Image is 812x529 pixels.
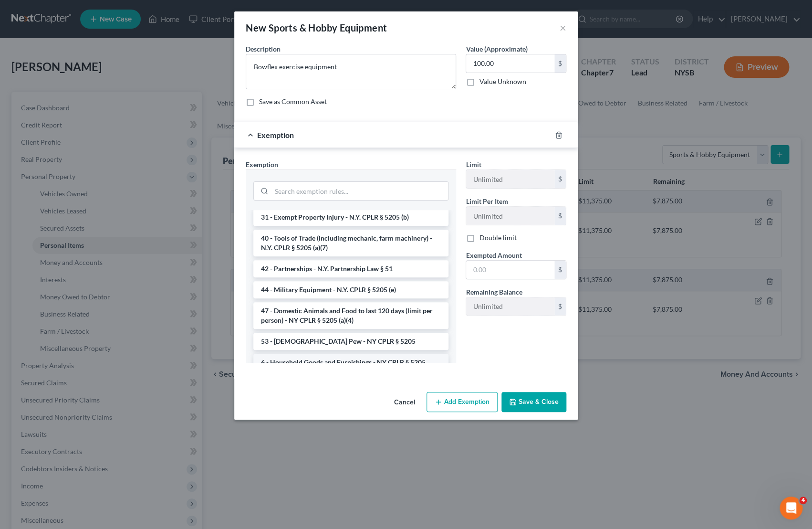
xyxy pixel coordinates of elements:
input: -- [466,170,554,188]
span: Exempted Amount [466,251,521,259]
button: Save & Close [501,392,566,412]
li: 47 - Domestic Animals and Food to last 120 days (limit per person) - NY CPLR § 5205 (a)(4) [253,302,448,329]
div: $ [554,261,566,279]
input: Search exemption rules... [271,182,448,200]
div: $ [554,297,566,316]
span: Exemption [257,130,294,139]
input: -- [466,297,554,316]
span: Limit [466,160,481,169]
label: Limit Per Item [466,196,508,206]
div: $ [554,207,566,225]
li: 6 - Household Goods and Furnishings - NY CPLR § 5205 [253,354,448,371]
span: 4 [799,497,807,504]
div: New Sports & Hobby Equipment [246,21,387,34]
label: Save as Common Asset [259,97,327,106]
label: Double limit [479,233,516,243]
li: 40 - Tools of Trade (including mechanic, farm machinery) - N.Y. CPLR § 5205 (a)(7) [253,230,448,256]
div: $ [554,170,566,188]
label: Value (Approximate) [466,44,527,54]
input: -- [466,207,554,225]
button: × [560,22,566,33]
label: Remaining Balance [466,287,522,297]
li: 53 - [DEMOGRAPHIC_DATA] Pew - NY CPLR § 5205 [253,333,448,350]
li: 44 - Military Equipment - N.Y. CPLR § 5205 (e) [253,281,448,298]
input: 0.00 [466,261,554,279]
button: Add Exemption [427,392,498,412]
span: Exemption [246,160,278,169]
div: $ [554,54,566,73]
span: Description [246,45,281,53]
input: 0.00 [466,54,554,73]
li: 42 - Partnerships - N.Y. Partnership Law § 51 [253,260,448,277]
label: Value Unknown [479,77,526,86]
li: 31 - Exempt Property Injury - N.Y. CPLR § 5205 (b) [253,209,448,226]
iframe: Intercom live chat [780,497,802,519]
button: Cancel [386,393,423,412]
